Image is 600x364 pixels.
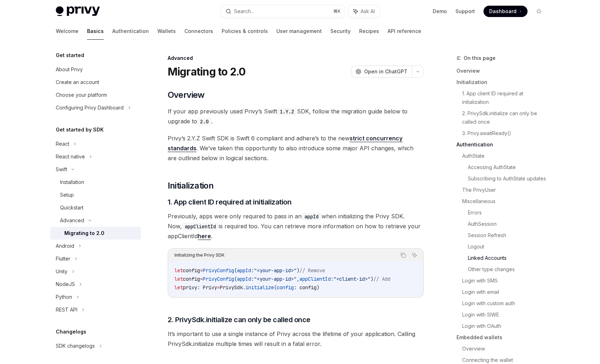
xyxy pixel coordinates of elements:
[468,241,550,252] a: Logout
[56,78,99,86] div: Create an account
[297,276,299,282] span: ,
[462,108,550,128] a: 2. PrivySdk.initialize can only be called once
[168,197,292,207] span: 1. App client ID required at initialization
[60,216,84,225] div: Advanced
[56,280,75,289] div: NodeJS
[168,315,310,325] span: 2. PrivySdk.initialize can only be called once
[468,230,550,241] a: Session Refresh
[222,23,268,40] a: Policies & controls
[64,229,104,237] div: Migrating to 2.0
[274,284,277,291] span: (
[56,254,70,263] div: Flutter
[462,184,550,196] a: The PrivyUser
[462,128,550,139] a: 3. Privy.awaitReady()
[56,152,85,161] div: React native
[183,267,200,274] span: config
[456,77,550,88] a: Initialization
[56,6,100,16] img: light logo
[203,276,234,282] span: PrivyConfig
[168,89,205,101] span: Overview
[277,284,294,291] span: config
[277,108,297,116] code: 1.Y.Z
[462,286,550,298] a: Login with email
[348,5,380,18] button: Ask AI
[462,343,550,354] a: Overview
[462,88,550,108] a: 1. App client ID required at initialization
[299,276,331,282] span: appClientId
[294,284,319,291] span: : config)
[50,63,141,76] a: About Privy
[489,8,517,15] span: Dashboard
[50,76,141,89] a: Create an account
[50,227,141,240] a: Migrating to 2.0
[56,242,74,250] div: Android
[200,276,203,282] span: =
[168,135,402,152] a: strict concurrency standards
[197,118,211,125] code: 2.0
[251,276,254,282] span: :
[351,66,412,78] button: Open in ChatGPT
[60,178,84,186] div: Installation
[456,139,550,150] a: Authentication
[56,165,67,174] div: Swift
[221,5,345,18] button: Search...⌘K
[168,65,246,78] h1: Migrating to 2.0
[361,8,375,15] span: Ask AI
[468,207,550,218] a: Errors
[56,306,77,314] div: REST API
[174,251,225,260] div: Initializing the Privy SDK
[184,23,213,40] a: Connectors
[56,51,84,60] h5: Get started
[456,332,550,343] a: Embedded wallets
[299,267,325,274] span: // Remove
[56,23,79,40] a: Welcome
[468,218,550,230] a: AuthSession
[245,284,274,291] span: initialize
[198,233,211,240] a: here
[456,65,550,77] a: Overview
[462,275,550,286] a: Login with SMS
[433,8,447,15] a: Demo
[56,91,107,99] div: Choose your platform
[50,201,141,214] a: Quickstart
[56,103,124,112] div: Configuring Privy Dashboard
[56,125,104,134] h5: Get started by SDK
[50,176,141,189] a: Installation
[50,89,141,101] a: Choose your platform
[483,6,528,17] a: Dashboard
[203,267,234,274] span: PrivyConfig
[174,276,183,282] span: let
[533,6,545,17] button: Toggle dark mode
[297,267,299,274] span: )
[330,23,351,40] a: Security
[168,329,424,349] span: It’s important to use a single instance of Privy across the lifetime of your application. Calling...
[462,150,550,162] a: AuthState
[359,23,379,40] a: Recipes
[331,276,334,282] span: :
[468,173,550,184] a: Subscribing to AuthState updates
[237,267,251,274] span: appId
[183,284,217,291] span: privy: Privy
[168,133,424,163] span: Privy’s 2.Y.Z Swift SDK is Swift 6 compliant and adhere’s to the new . We’ve taken this opportuni...
[60,191,74,199] div: Setup
[87,23,104,40] a: Basics
[254,267,297,274] span: "<your-app-id>"
[56,327,86,336] h5: Changelogs
[468,264,550,275] a: Other type changes
[234,267,237,274] span: (
[168,106,424,126] span: If your app previously used Privy’s Swift SDK, follow the migration guide below to upgrade to .
[157,23,176,40] a: Wallets
[364,68,407,75] span: Open in ChatGPT
[455,8,475,15] a: Support
[56,342,95,350] div: SDK changelogs
[50,189,141,201] a: Setup
[234,7,254,16] div: Search...
[234,276,237,282] span: (
[174,284,183,291] span: let
[373,276,390,282] span: // Add
[237,276,251,282] span: appId
[56,267,67,276] div: Unity
[56,65,83,74] div: About Privy
[168,211,424,241] span: Previously, apps were only required to pass in an when initializing the Privy SDK. Now, is requir...
[112,23,149,40] a: Authentication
